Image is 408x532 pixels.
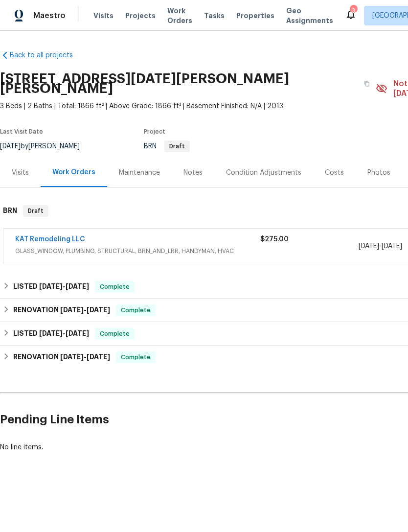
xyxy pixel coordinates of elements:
[325,168,344,178] div: Costs
[359,241,402,251] span: -
[39,330,89,337] span: -
[260,236,289,243] span: $275.00
[358,75,376,93] button: Copy Address
[3,205,17,217] h6: BRN
[39,330,63,337] span: [DATE]
[12,168,29,178] div: Visits
[13,281,89,293] h6: LISTED
[39,283,63,290] span: [DATE]
[119,168,160,178] div: Maintenance
[286,6,333,25] span: Geo Assignments
[226,168,301,178] div: Condition Adjustments
[359,243,379,250] span: [DATE]
[13,328,89,340] h6: LISTED
[24,206,47,216] span: Draft
[60,306,84,313] span: [DATE]
[13,351,110,363] h6: RENOVATION
[367,168,390,178] div: Photos
[33,11,66,21] span: Maestro
[93,11,113,21] span: Visits
[144,129,165,135] span: Project
[60,306,110,313] span: -
[13,304,110,316] h6: RENOVATION
[125,11,156,21] span: Projects
[39,283,89,290] span: -
[15,246,260,256] span: GLASS_WINDOW, PLUMBING, STRUCTURAL, BRN_AND_LRR, HANDYMAN, HVAC
[96,329,134,339] span: Complete
[236,11,274,21] span: Properties
[183,168,203,178] div: Notes
[144,143,190,150] span: BRN
[66,283,89,290] span: [DATE]
[60,353,110,360] span: -
[167,6,192,25] span: Work Orders
[15,236,85,243] a: KAT Remodeling LLC
[66,330,89,337] span: [DATE]
[350,6,357,16] div: 3
[52,167,95,177] div: Work Orders
[87,306,110,313] span: [DATE]
[96,282,134,292] span: Complete
[60,353,84,360] span: [DATE]
[117,305,155,315] span: Complete
[204,12,225,19] span: Tasks
[87,353,110,360] span: [DATE]
[117,352,155,362] span: Complete
[165,143,189,149] span: Draft
[382,243,402,250] span: [DATE]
